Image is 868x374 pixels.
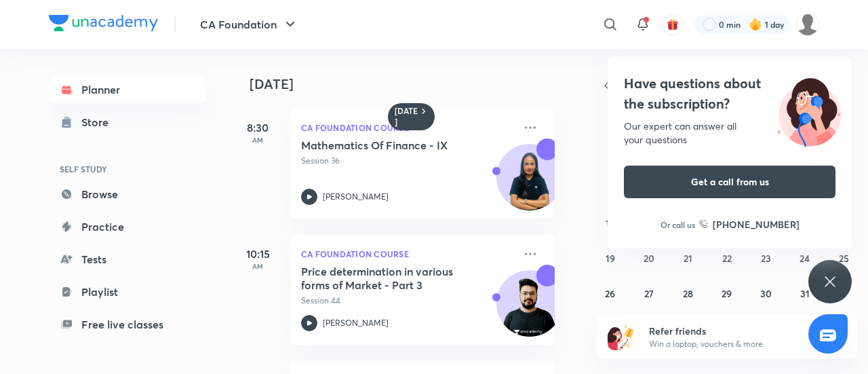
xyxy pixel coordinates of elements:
[605,287,615,300] abbr: October 26, 2025
[683,287,693,300] abbr: October 28, 2025
[49,15,158,35] a: Company Logo
[192,11,307,38] button: CA Foundation
[497,151,562,217] img: Avatar
[301,138,470,152] h5: Mathematics Of Finance - IX
[649,324,816,338] h6: Refer friends
[716,282,738,304] button: October 29, 2025
[794,247,816,269] button: October 24, 2025
[684,252,692,265] abbr: October 21, 2025
[638,247,660,269] button: October 20, 2025
[796,13,819,36] img: sneha kumari
[660,219,695,231] p: Or call us
[49,213,206,240] a: Practice
[49,246,206,273] a: Tests
[301,295,514,307] p: Session 44
[800,287,810,300] abbr: October 31, 2025
[323,317,389,329] p: [PERSON_NAME]
[713,217,800,231] h6: [PHONE_NUMBER]
[755,247,776,269] button: October 23, 2025
[599,212,621,233] button: October 12, 2025
[833,247,854,269] button: October 25, 2025
[722,252,732,265] abbr: October 22, 2025
[49,109,206,136] a: Store
[250,76,568,92] h4: [DATE]
[677,282,699,304] button: October 28, 2025
[766,73,852,147] img: ttu_illustration_new.svg
[599,282,621,304] button: October 26, 2025
[624,166,835,198] button: Get a call from us
[800,252,810,265] abbr: October 24, 2025
[760,287,772,300] abbr: October 30, 2025
[599,176,621,198] button: October 5, 2025
[644,252,654,265] abbr: October 20, 2025
[231,119,285,136] h5: 8:30
[839,252,849,265] abbr: October 25, 2025
[606,217,614,229] abbr: October 12, 2025
[662,14,684,35] button: avatar
[49,15,158,31] img: Company Logo
[599,247,621,269] button: October 19, 2025
[749,18,762,31] img: streak
[644,287,654,300] abbr: October 27, 2025
[231,262,285,270] p: AM
[638,282,660,304] button: October 27, 2025
[649,338,816,350] p: Win a laptop, vouchers & more
[677,247,699,269] button: October 21, 2025
[81,114,117,130] div: Store
[49,278,206,305] a: Playlist
[699,217,800,231] a: [PHONE_NUMBER]
[301,155,514,167] p: Session 36
[667,18,679,31] img: avatar
[49,181,206,208] a: Browse
[606,252,615,265] abbr: October 19, 2025
[301,246,514,262] p: CA Foundation Course
[231,246,285,262] h5: 10:15
[794,282,816,304] button: October 31, 2025
[624,73,835,114] h4: Have questions about the subscription?
[301,119,514,136] p: CA Foundation Course
[323,191,389,203] p: [PERSON_NAME]
[301,265,470,292] h5: Price determination in various forms of Market - Part 3
[722,287,732,300] abbr: October 29, 2025
[761,252,771,265] abbr: October 23, 2025
[716,247,738,269] button: October 22, 2025
[231,136,285,144] p: AM
[624,119,835,147] div: Our expert can answer all your questions
[497,278,562,343] img: Avatar
[49,76,206,103] a: Planner
[395,106,418,128] h6: [DATE]
[608,323,635,350] img: referral
[49,311,206,338] a: Free live classes
[755,282,776,304] button: October 30, 2025
[49,157,206,181] h6: SELF STUDY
